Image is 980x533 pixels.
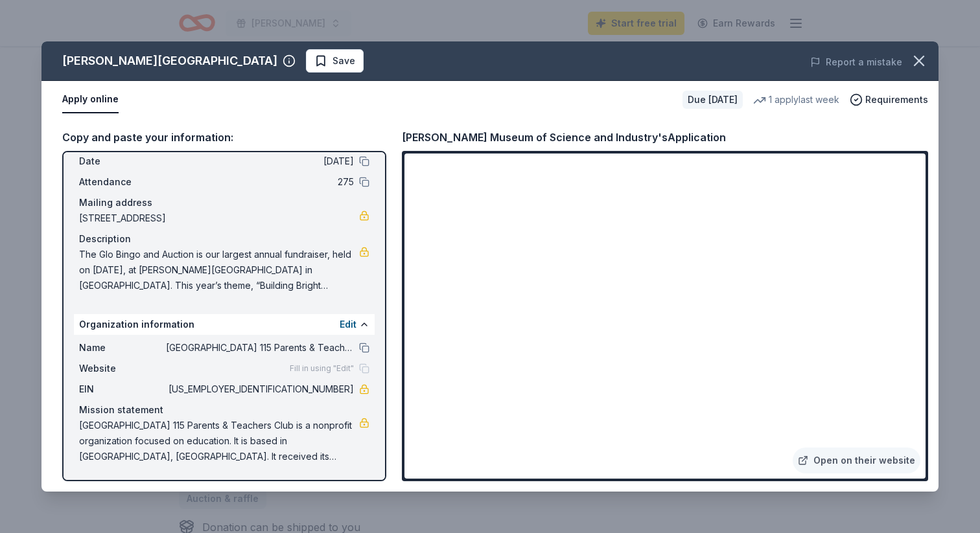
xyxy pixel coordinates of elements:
[793,448,920,473] a: Open on their website
[79,210,359,226] span: [STREET_ADDRESS]
[166,174,354,190] span: 275
[79,247,359,293] span: The Glo Bingo and Auction is our largest annual fundraiser, held on [DATE], at [PERSON_NAME][GEOG...
[865,92,928,108] span: Requirements
[166,153,354,169] span: [DATE]
[62,51,277,71] div: [PERSON_NAME][GEOGRAPHIC_DATA]
[79,418,359,464] span: [GEOGRAPHIC_DATA] 115 Parents & Teachers Club is a nonprofit organization focused on education. I...
[850,92,928,108] button: Requirements
[810,54,902,70] button: Report a mistake
[340,317,356,332] button: Edit
[306,49,364,73] button: Save
[682,91,743,109] div: Due [DATE]
[79,231,369,247] div: Description
[290,363,354,374] span: Fill in using "Edit"
[332,53,355,69] span: Save
[402,129,726,146] div: [PERSON_NAME] Museum of Science and Industry's Application
[79,381,166,397] span: EIN
[79,361,166,376] span: Website
[79,195,369,210] div: Mailing address
[79,174,166,190] span: Attendance
[753,92,839,108] div: 1 apply last week
[79,340,166,356] span: Name
[166,340,354,356] span: [GEOGRAPHIC_DATA] 115 Parents & Teachers Club
[62,86,119,113] button: Apply online
[74,314,375,335] div: Organization information
[79,153,166,169] span: Date
[166,381,354,397] span: [US_EMPLOYER_IDENTIFICATION_NUMBER]
[79,402,369,418] div: Mission statement
[62,129,386,146] div: Copy and paste your information:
